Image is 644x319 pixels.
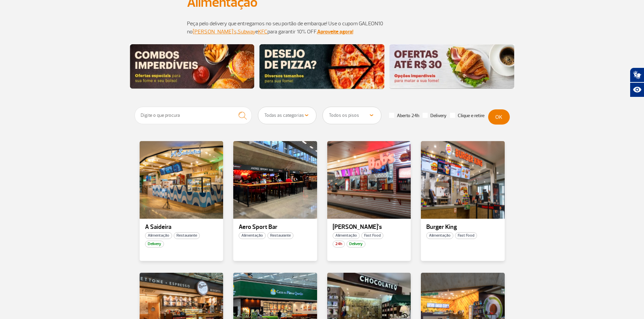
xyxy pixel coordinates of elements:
[347,241,365,247] span: Delivery
[488,109,510,125] button: OK
[389,113,419,119] label: Aberto 24h
[187,20,457,36] p: Peça pelo delivery que entregamos no seu portão de embarque! Use o cupom GALEON10 no , e para gar...
[174,232,200,239] span: Restaurante
[423,113,447,119] label: Delivery
[630,68,644,97] div: Plugin de acessibilidade da Hand Talk.
[135,107,252,124] input: Digite o que procura
[239,224,312,231] p: Aero Sport Bar
[258,28,267,35] a: KFC
[426,232,453,239] span: Alimentação
[450,113,484,119] label: Clique e retire
[238,28,255,35] a: Subway
[193,28,237,35] a: [PERSON_NAME]'s
[333,241,345,247] span: 24h
[317,28,353,35] a: Aproveite agora!
[267,232,293,239] span: Restaurante
[145,241,164,247] span: Delivery
[239,232,266,239] span: Alimentação
[145,224,218,231] p: A Saideira
[630,82,644,97] button: Abrir recursos assistivos.
[630,68,644,82] button: Abrir tradutor de língua de sinais.
[455,232,477,239] span: Fast Food
[333,224,406,231] p: [PERSON_NAME]'s
[361,232,383,239] span: Fast Food
[426,224,499,231] p: Burger King
[333,232,360,239] span: Alimentação
[145,232,172,239] span: Alimentação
